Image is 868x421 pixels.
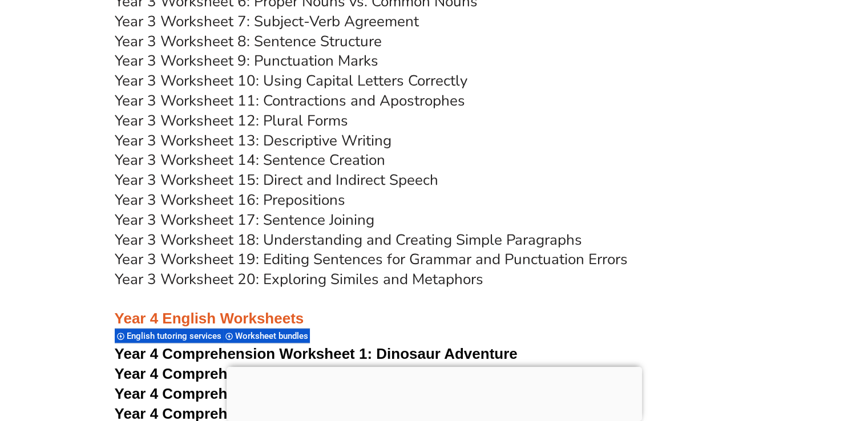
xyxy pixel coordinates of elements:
a: Year 3 Worksheet 8: Sentence Structure [115,31,382,51]
h3: Year 4 English Worksheets [115,290,754,329]
a: Year 3 Worksheet 13: Descriptive Writing [115,131,391,151]
a: Year 3 Worksheet 16: Prepositions [115,190,345,210]
a: Year 3 Worksheet 15: Direct and Indirect Speech [115,170,438,190]
a: Year 3 Worksheet 17: Sentence Joining [115,210,374,230]
a: Year 3 Worksheet 9: Punctuation Marks [115,51,378,71]
div: English tutoring services [115,328,223,343]
a: Year 3 Worksheet 11: Contractions and Apostrophes [115,91,465,111]
a: Year 3 Worksheet 12: Plural Forms [115,111,348,131]
a: Year 4 Comprehension Worksheet 3: Barbie Land [115,385,462,402]
iframe: Advertisement [227,367,642,418]
a: Year 3 Worksheet 19: Editing Sentences for Grammar and Punctuation Errors [115,249,628,269]
span: Year 4 Comprehension Worksheet 1: [115,345,373,362]
span: Worksheet bundles [235,331,312,341]
iframe: Chat Widget [678,293,868,421]
span: English tutoring services [127,331,225,341]
a: Year 3 Worksheet 18: Understanding and Creating Simple Paragraphs [115,230,582,250]
a: Year 4 Comprehension Worksheet 2: Ancient Aztecs [115,365,482,382]
span: Dinosaur Adventure [376,345,517,362]
a: Year 3 Worksheet 10: Using Capital Letters Correctly [115,71,467,91]
a: Year 3 Worksheet 20: Exploring Similes and Metaphors [115,269,483,289]
a: Year 3 Worksheet 7: Subject-Verb Agreement [115,11,419,31]
a: Year 4 Comprehension Worksheet 1: Dinosaur Adventure [115,345,518,362]
a: Year 3 Worksheet 14: Sentence Creation [115,150,385,170]
div: Worksheet bundles [223,328,310,343]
